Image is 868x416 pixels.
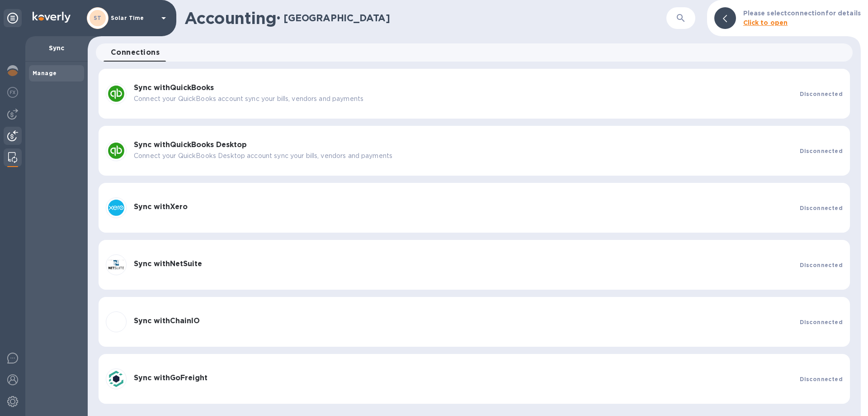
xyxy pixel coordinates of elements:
[184,9,276,28] h1: Accounting
[134,373,208,382] b: Sync with GoFreight
[33,12,71,23] img: Logo
[4,9,22,27] div: Unpin categories
[743,10,861,17] b: Please select connection for details
[743,19,788,26] b: Click to open
[134,94,793,104] p: Connect your QuickBooks account sync your bills, vendors and payments
[276,12,390,24] h2: • [GEOGRAPHIC_DATA]
[134,202,188,211] b: Sync with Xero
[7,87,18,98] img: Foreign exchange
[134,316,200,325] b: Sync with ChainIO
[134,83,214,92] b: Sync with QuickBooks
[665,52,868,416] iframe: Chat Widget
[111,46,160,59] span: Connections
[134,151,793,161] p: Connect your QuickBooks Desktop account sync your bills, vendors and payments
[134,259,202,268] b: Sync with NetSuite
[33,70,57,77] b: Manage
[94,14,102,21] b: ST
[33,43,80,53] p: Sync
[134,140,247,149] b: Sync with QuickBooks Desktop
[111,15,156,21] p: Solar Time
